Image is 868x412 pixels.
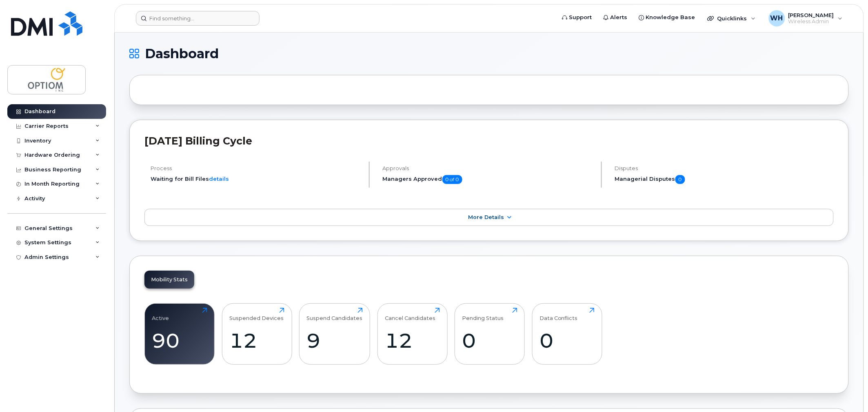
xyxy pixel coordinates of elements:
[468,214,504,220] span: More Details
[145,48,219,60] span: Dashboard
[462,329,517,353] div: 0
[307,308,363,321] div: Suspend Candidates
[539,329,595,353] div: 0
[229,308,284,360] a: Suspended Devices12
[385,308,440,360] a: Cancel Candidates12
[615,175,834,184] h5: Managerial Disputes
[462,308,517,360] a: Pending Status0
[675,175,685,184] span: 0
[383,165,594,171] h4: Approvals
[151,165,362,171] h4: Process
[307,329,363,353] div: 9
[229,308,284,321] div: Suspended Devices
[385,329,440,353] div: 12
[615,165,834,171] h4: Disputes
[539,308,578,321] div: Data Conflicts
[442,175,462,184] span: 0 of 0
[209,175,229,182] a: details
[152,308,207,360] a: Active90
[152,308,169,321] div: Active
[144,135,834,147] h2: [DATE] Billing Cycle
[383,175,594,184] h5: Managers Approved
[307,308,363,360] a: Suspend Candidates9
[229,329,284,353] div: 12
[152,329,207,353] div: 90
[462,308,504,321] div: Pending Status
[539,308,595,360] a: Data Conflicts0
[385,308,435,321] div: Cancel Candidates
[151,175,362,183] li: Waiting for Bill Files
